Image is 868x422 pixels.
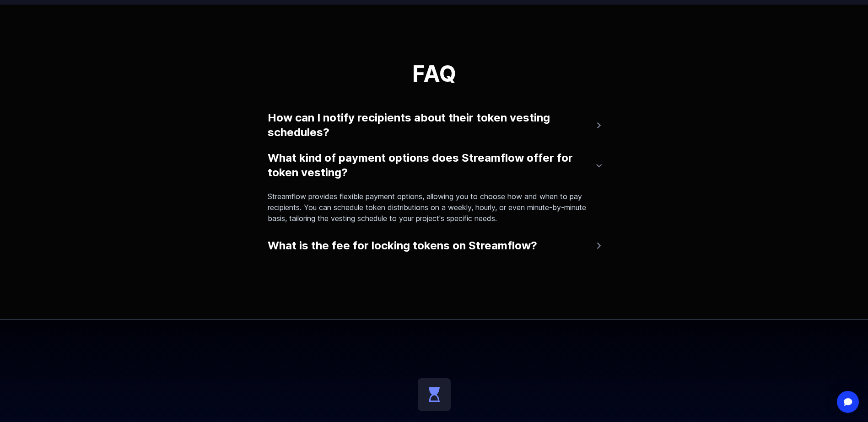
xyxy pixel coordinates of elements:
[268,107,601,143] button: How can I notify recipients about their token vesting schedules?
[268,235,601,257] button: What is the fee for locking tokens on Streamflow?
[837,391,859,413] div: Open Intercom Messenger
[268,63,601,85] h3: FAQ
[268,147,601,184] button: What kind of payment options does Streamflow offer for token vesting?
[268,191,593,224] p: Streamflow provides flexible payment options, allowing you to choose how and when to pay recipien...
[418,378,451,411] img: icon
